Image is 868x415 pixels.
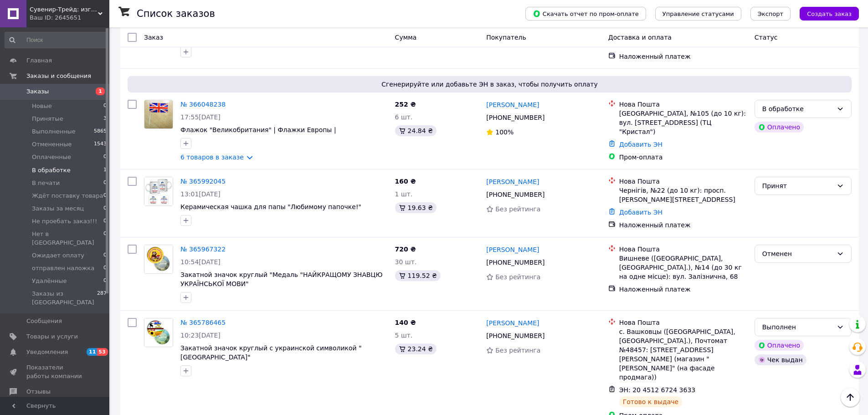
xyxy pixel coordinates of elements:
a: Фото товару [144,100,173,129]
span: 10:23[DATE] [180,332,221,339]
a: Создать заказ [791,10,859,17]
img: Фото товару [144,318,173,347]
span: Создать заказ [807,10,852,17]
span: Сувенир-Трейд: изготовление и продажа сувенирной и печатной продукции. [30,5,98,14]
span: Ждёт поставку товара [32,192,103,200]
button: Экспорт [750,7,791,20]
span: [PHONE_NUMBER] [486,191,544,198]
div: Отменен [762,249,833,259]
span: [PHONE_NUMBER] [486,332,544,339]
div: Чек выдан [755,354,806,365]
span: 10:54[DATE] [180,258,221,266]
a: Фото товару [144,245,173,274]
div: Оплачено [755,340,804,351]
span: 1 [103,166,107,174]
div: Нова Пошта [619,318,747,327]
a: Добавить ЭН [619,209,663,216]
a: Фото товару [144,318,173,347]
div: Чернігів, №22 (до 10 кг): просп. [PERSON_NAME][STREET_ADDRESS] [619,186,747,204]
span: Товары и услуги [26,333,78,341]
span: 53 [97,348,108,356]
span: Принятые [32,115,63,123]
button: Управление статусами [655,7,741,20]
div: Наложенный платеж [619,220,747,230]
img: Фото товару [144,100,173,128]
a: Керамическая чашка для папы "Любимому папочке!" [180,203,361,210]
div: Нова Пошта [619,177,747,186]
span: Управление статусами [663,10,734,17]
span: 1 шт. [395,190,413,198]
a: Флажок "Великобритания" | Флажки Европы | [180,126,336,133]
h1: Список заказов [137,8,215,19]
span: 0 [103,277,107,285]
span: 1543 [94,140,107,149]
span: отправлен наложка [32,264,94,272]
span: Заказы [26,87,49,96]
span: Заказ [144,34,163,41]
a: Закатной значок круглый "Медаль "НАЙКРАЩОМУ ЗНАВЦЮ УКРАЇНСЬКОЇ МОВИ" [180,271,383,287]
span: ЭН: 20 4512 6724 3633 [619,386,696,394]
button: Наверх [841,388,860,407]
div: 119.52 ₴ [395,270,441,281]
span: 5865 [94,128,107,136]
img: Фото товару [144,177,173,205]
span: Без рейтинга [495,205,540,213]
a: № 365992045 [180,178,226,185]
span: 0 [103,192,107,200]
div: Наложенный платеж [619,52,747,61]
a: № 365967322 [180,246,226,253]
span: [PHONE_NUMBER] [486,114,544,121]
span: 0 [103,102,107,110]
span: Статус [755,34,778,41]
span: 140 ₴ [395,319,416,326]
span: Скачать отчет по пром-оплате [533,10,639,18]
div: 23.24 ₴ [395,343,437,354]
span: 100% [495,128,514,136]
span: Сумма [395,34,417,41]
button: Скачать отчет по пром-оплате [525,7,646,20]
span: Оплаченные [32,153,71,161]
span: 0 [103,217,107,225]
span: 720 ₴ [395,246,416,253]
span: Без рейтинга [495,273,540,281]
img: Фото товару [144,245,173,273]
div: Ваш ID: 2645651 [30,14,109,22]
span: В печати [32,179,60,187]
div: В обработке [762,104,833,114]
span: Сгенерируйте или добавьте ЭН в заказ, чтобы получить оплату [131,80,848,89]
div: с. Вашковцы ([GEOGRAPHIC_DATA], [GEOGRAPHIC_DATA].), Почтомат №48457: [STREET_ADDRESS][PERSON_NAM... [619,327,747,382]
a: Фото товару [144,177,173,206]
span: Отмененные [32,140,72,149]
span: Доставка и оплата [608,34,672,41]
a: [PERSON_NAME] [486,245,539,254]
span: 0 [103,264,107,272]
a: [PERSON_NAME] [486,177,539,186]
span: Заказы и сообщения [26,72,91,80]
span: 160 ₴ [395,178,416,185]
div: 24.84 ₴ [395,125,437,136]
span: [PHONE_NUMBER] [486,259,544,266]
span: Без рейтинга [495,347,540,354]
span: 13:01[DATE] [180,190,221,198]
span: Новые [32,102,52,110]
span: Главная [26,56,52,65]
div: Принят [762,181,833,191]
span: Заказы из [GEOGRAPHIC_DATA] [32,290,97,306]
span: 5 шт. [395,332,413,339]
div: Нова Пошта [619,100,747,109]
div: [GEOGRAPHIC_DATA], №105 (до 10 кг): вул. [STREET_ADDRESS] (ТЦ "Кристал") [619,109,747,136]
span: 1 [96,87,105,95]
span: Выполненные [32,128,76,136]
div: Пром-оплата [619,153,747,162]
span: Показатели работы компании [26,364,84,380]
span: 0 [103,179,107,187]
div: Нова Пошта [619,245,747,254]
span: 287 [97,290,107,306]
a: № 366048238 [180,101,226,108]
a: Закатной значок круглый с украинской символикой "[GEOGRAPHIC_DATA]" [180,344,362,361]
span: В обработке [32,166,71,174]
div: 19.63 ₴ [395,202,437,213]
